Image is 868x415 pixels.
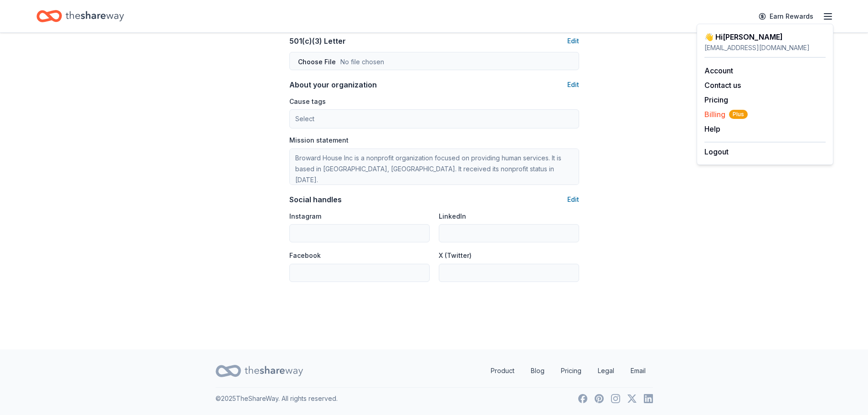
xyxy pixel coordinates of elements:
[289,97,326,106] label: Cause tags
[704,31,826,42] div: 👋 Hi [PERSON_NAME]
[36,5,124,27] a: Home
[591,362,621,380] a: Legal
[289,194,342,205] div: Social handles
[704,42,826,53] div: [EMAIL_ADDRESS][DOMAIN_NAME]
[439,251,472,260] label: X (Twitter)
[729,110,748,119] span: Plus
[295,113,314,124] span: Select
[567,79,579,90] button: Edit
[623,362,653,380] a: Email
[704,80,741,91] button: Contact us
[524,362,552,380] a: Blog
[704,109,748,120] span: Billing
[289,149,579,185] textarea: Broward House Inc is a nonprofit organization focused on providing human services. It is based in...
[483,362,653,380] nav: quick links
[289,79,377,90] div: About your organization
[704,95,728,104] a: Pricing
[483,362,522,380] a: Product
[704,146,729,157] button: Logout
[567,36,579,46] button: Edit
[289,36,346,46] div: 501(c)(3) Letter
[704,109,748,120] button: BillingPlus
[753,8,819,25] a: Earn Rewards
[289,109,579,128] button: Select
[289,136,349,145] label: Mission statement
[567,194,579,205] button: Edit
[554,362,589,380] a: Pricing
[216,393,338,404] p: © 2025 TheShareWay. All rights reserved.
[704,123,720,134] button: Help
[704,66,733,75] a: Account
[439,212,466,221] label: LinkedIn
[289,251,321,260] label: Facebook
[289,212,321,221] label: Instagram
